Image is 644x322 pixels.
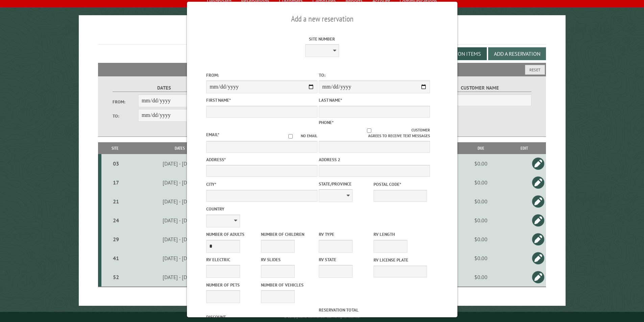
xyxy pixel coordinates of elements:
label: RV Length [374,231,427,238]
button: Edit Add-on Items [429,47,487,60]
label: Country [206,206,317,212]
label: Dates [113,84,216,92]
div: [DATE] - [DATE] [130,160,230,167]
label: Number of Adults [206,231,260,238]
div: 03 [104,160,128,167]
label: Number of Vehicles [261,282,314,288]
label: Phone [319,120,334,125]
td: $0.00 [459,173,502,192]
th: Dates [129,142,231,154]
div: 52 [104,274,128,280]
div: 29 [104,236,128,243]
label: No email [280,133,317,139]
label: Customer agrees to receive text messages [319,127,430,139]
div: [DATE] - [DATE] [130,217,230,224]
label: RV State [319,256,372,263]
h2: Add a new reservation [206,13,438,25]
td: $0.00 [459,192,502,211]
td: $0.00 [459,268,502,287]
h2: Filters [98,63,546,76]
label: RV Type [319,231,372,238]
div: 41 [104,255,128,262]
label: Address [206,156,317,163]
td: $0.00 [459,154,502,173]
label: Customer Name [428,84,531,92]
label: Address 2 [319,156,430,163]
div: 17 [104,179,128,186]
label: To: [113,113,138,119]
label: Discount [206,314,317,320]
input: No email [280,134,301,139]
label: From: [113,99,138,105]
label: Last Name [319,97,430,103]
label: RV Electric [206,256,260,263]
button: Add a Reservation [488,47,546,60]
label: From: [206,72,317,78]
label: Postal Code [374,181,427,188]
td: $0.00 [459,211,502,230]
label: RV Slides [261,256,314,263]
label: Site Number [266,36,378,42]
div: [DATE] - [DATE] [130,236,230,243]
small: © Campground Commander LLC. All rights reserved. [284,315,360,319]
input: Customer agrees to receive text messages [327,128,411,133]
div: [DATE] - [DATE] [130,255,230,262]
label: Email [206,132,219,138]
div: [DATE] - [DATE] [130,198,230,205]
td: $0.00 [459,249,502,268]
td: $0.00 [459,230,502,249]
div: 24 [104,217,128,224]
th: Edit [502,142,546,154]
label: Number of Children [261,231,314,238]
label: Number of Pets [206,282,260,288]
label: Reservation Total [319,307,430,313]
label: First Name [206,97,317,103]
label: To: [319,72,430,78]
div: 21 [104,198,128,205]
label: State/Province [319,181,372,187]
h1: Reservations [98,26,546,45]
div: [DATE] - [DATE] [130,179,230,186]
button: Reset [525,65,545,75]
label: City [206,181,317,188]
div: [DATE] - [DATE] [130,274,230,280]
th: Site [101,142,129,154]
label: RV License Plate [374,257,427,263]
th: Due [459,142,502,154]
